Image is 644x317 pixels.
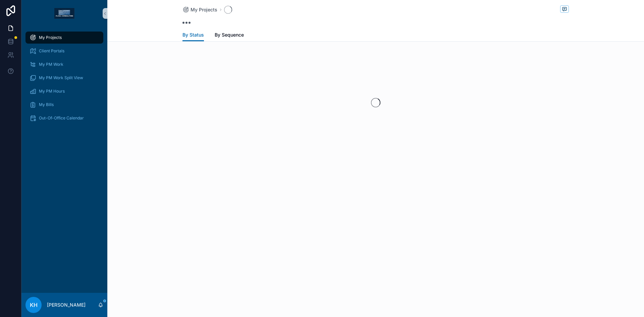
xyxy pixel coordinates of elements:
[25,85,103,97] a: My PM Hours
[182,6,217,13] a: My Projects
[39,62,63,67] span: My PM Work
[39,102,54,107] span: My Bills
[30,301,38,309] span: KH
[215,29,244,42] a: By Sequence
[25,58,103,70] a: My PM Work
[47,302,86,308] p: [PERSON_NAME]
[25,32,103,44] a: My Projects
[182,32,204,38] span: By Status
[39,35,62,40] span: My Projects
[39,89,65,94] span: My PM Hours
[25,99,103,111] a: My Bills
[215,32,244,38] span: By Sequence
[39,75,83,81] span: My PM Work Split View
[39,48,64,54] span: Client Portals
[39,115,84,121] span: Out-Of-Office Calendar
[25,112,103,124] a: Out-Of-Office Calendar
[182,29,204,42] a: By Status
[25,72,103,84] a: My PM Work Split View
[21,27,107,133] div: scrollable content
[25,45,103,57] a: Client Portals
[191,6,217,13] span: My Projects
[54,8,74,19] img: App logo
